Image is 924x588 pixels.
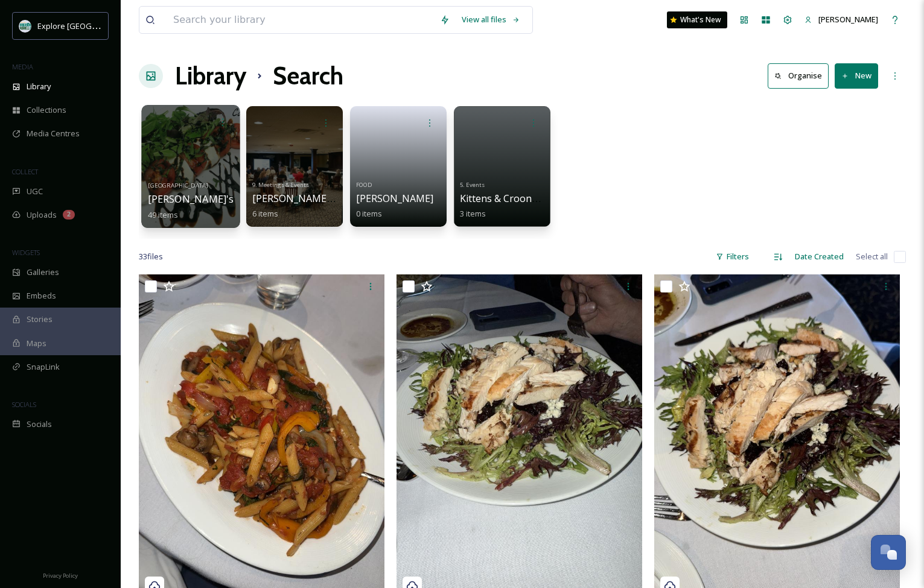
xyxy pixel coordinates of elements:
[148,209,179,220] span: 49 items
[460,192,595,205] span: Kittens & Crooners (Ciao Jazz)
[175,58,246,94] a: Library
[252,192,429,205] span: [PERSON_NAME]'s Event Space-TICOM
[356,192,433,205] span: [PERSON_NAME]
[252,208,278,219] span: 6 items
[139,251,163,262] span: 33 file s
[12,248,40,257] span: WIDGETS
[27,314,53,325] span: Stories
[19,20,31,32] img: 67e7af72-b6c8-455a-acf8-98e6fe1b68aa.avif
[27,209,57,221] span: Uploads
[12,400,36,409] span: SOCIALS
[871,535,906,570] button: Open Chat
[37,20,203,31] span: Explore [GEOGRAPHIC_DATA][PERSON_NAME]
[27,81,51,92] span: Library
[27,290,56,302] span: Embeds
[43,567,78,582] a: Privacy Policy
[460,178,595,219] a: 5. EventsKittens & Crooners (Ciao Jazz)3 items
[27,338,46,349] span: Maps
[148,192,234,206] span: [PERSON_NAME]'s
[167,7,434,33] input: Search your library
[667,11,727,28] a: What's New
[12,167,38,176] span: COLLECT
[768,63,835,88] a: Organise
[856,251,888,262] span: Select all
[27,267,59,278] span: Galleries
[356,208,382,219] span: 0 items
[356,181,372,189] span: FOOD
[27,361,60,373] span: SnapLink
[818,14,878,25] span: [PERSON_NAME]
[27,186,43,197] span: UGC
[43,572,78,580] span: Privacy Policy
[27,419,52,430] span: Socials
[63,210,75,220] div: 2
[356,178,433,219] a: FOOD[PERSON_NAME]0 items
[27,128,80,139] span: Media Centres
[768,63,829,88] button: Organise
[460,181,485,189] span: 5. Events
[798,8,884,31] a: [PERSON_NAME]
[27,104,66,116] span: Collections
[710,245,755,268] div: Filters
[460,208,486,219] span: 3 items
[789,245,850,268] div: Date Created
[148,181,209,189] span: [GEOGRAPHIC_DATA]
[835,63,878,88] button: New
[148,178,234,220] a: [GEOGRAPHIC_DATA][PERSON_NAME]'s49 items
[252,181,309,189] span: 9. Meetings & Events
[252,178,429,219] a: 9. Meetings & Events[PERSON_NAME]'s Event Space-TICOM6 items
[456,8,526,31] a: View all files
[12,62,33,71] span: MEDIA
[273,58,343,94] h1: Search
